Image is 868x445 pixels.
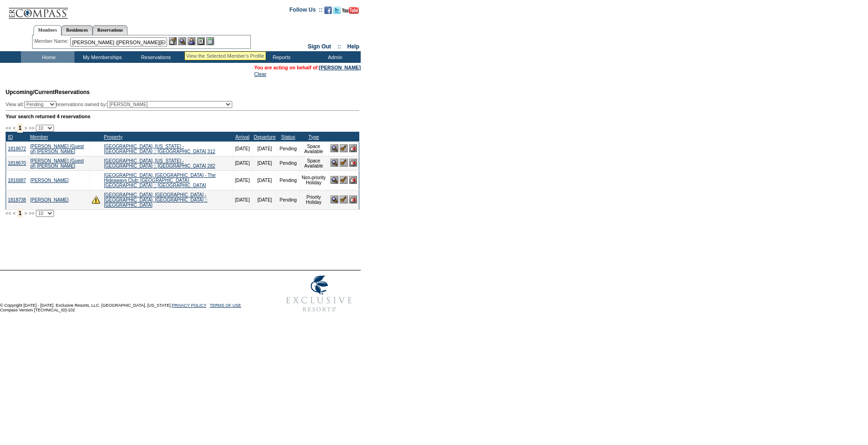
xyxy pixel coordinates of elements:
[30,197,68,202] a: [PERSON_NAME]
[8,146,26,151] a: 1818672
[254,134,276,140] a: Departure
[233,142,251,156] td: [DATE]
[128,51,182,63] td: Reservations
[277,170,299,190] td: Pending
[8,178,26,183] a: 1816887
[349,196,357,203] img: Cancel Reservation
[172,303,206,308] a: PRIVACY POLICY
[8,161,26,166] a: 1818670
[252,142,277,156] td: [DATE]
[104,144,215,154] a: [GEOGRAPHIC_DATA], [US_STATE] - [GEOGRAPHIC_DATA] :: [GEOGRAPHIC_DATA] 312
[104,192,208,208] a: [GEOGRAPHIC_DATA], [GEOGRAPHIC_DATA] - [GEOGRAPHIC_DATA], [GEOGRAPHIC_DATA] :: [GEOGRAPHIC_DATA]
[340,144,348,152] img: Confirm Reservation
[17,123,23,133] span: 1
[330,196,338,203] img: View Reservation
[254,51,307,63] td: Reports
[30,144,84,154] a: [PERSON_NAME] (Guest of) [PERSON_NAME]
[254,65,361,70] span: You are acting on behalf of:
[330,159,338,167] img: View Reservation
[21,51,74,63] td: Home
[6,125,11,131] span: <<
[307,51,361,63] td: Admin
[308,43,331,50] a: Sign Out
[337,43,341,50] span: ::
[340,196,348,203] img: Confirm Reservation
[233,190,251,209] td: [DATE]
[281,134,295,140] a: Status
[233,170,251,190] td: [DATE]
[330,176,338,184] img: View Reservation
[324,7,332,14] img: Become our fan on Facebook
[277,142,299,156] td: Pending
[349,144,357,152] img: Cancel Reservation
[349,176,357,184] img: Cancel Reservation
[6,89,54,95] span: Upcoming/Current
[104,173,216,188] a: [GEOGRAPHIC_DATA], [GEOGRAPHIC_DATA] - The Hideaways Club: [GEOGRAPHIC_DATA], [GEOGRAPHIC_DATA] :...
[186,53,264,59] div: View the Selected Member's Profile
[30,178,68,183] a: [PERSON_NAME]
[6,114,359,119] div: Your search returned 4 reservations
[6,89,90,95] span: Reservations
[252,170,277,190] td: [DATE]
[233,156,251,170] td: [DATE]
[342,7,359,14] img: Subscribe to our YouTube Channel
[61,25,93,35] a: Residences
[308,134,319,140] a: Type
[104,134,122,140] a: Property
[324,9,332,15] a: Become our fan on Facebook
[342,9,359,15] a: Subscribe to our YouTube Channel
[299,142,329,156] td: Space Available
[6,101,236,108] div: View all: reservations owned by:
[252,156,277,170] td: [DATE]
[169,37,177,45] img: b_edit.gif
[252,190,277,209] td: [DATE]
[93,25,128,35] a: Reservations
[299,156,329,170] td: Space Available
[24,125,27,131] span: >
[277,190,299,209] td: Pending
[206,37,214,45] img: b_calculator.gif
[24,210,27,216] span: >
[236,134,249,140] a: Arrival
[13,125,15,131] span: <
[92,196,100,204] img: There are insufficient days and/or tokens to cover this reservation
[178,37,186,45] img: View
[8,197,26,202] a: 1818738
[188,37,195,45] img: Impersonate
[74,51,128,63] td: My Memberships
[289,6,323,17] td: Follow Us ::
[340,159,348,167] img: Confirm Reservation
[254,71,266,77] a: Clear
[28,210,34,216] span: >>
[34,37,70,45] div: Member Name:
[28,125,34,131] span: >>
[299,170,329,190] td: Non-priority Holiday
[17,209,23,218] span: 1
[319,65,361,70] a: [PERSON_NAME]
[349,159,357,167] img: Cancel Reservation
[333,7,341,14] img: Follow us on Twitter
[340,176,348,184] img: Confirm Reservation
[30,134,48,140] a: Member
[277,270,361,317] img: Exclusive Resorts
[197,37,205,45] img: Reservations
[347,43,359,50] a: Help
[182,51,254,63] td: Vacation Collection
[34,25,62,35] a: Members
[299,190,329,209] td: Priority Holiday
[210,303,242,308] a: TERMS OF USE
[104,158,215,169] a: [GEOGRAPHIC_DATA], [US_STATE] - [GEOGRAPHIC_DATA] :: [GEOGRAPHIC_DATA] 282
[6,210,11,216] span: <<
[330,144,338,152] img: View Reservation
[13,210,15,216] span: <
[30,158,84,169] a: [PERSON_NAME] (Guest of) [PERSON_NAME]
[333,9,341,15] a: Follow us on Twitter
[277,156,299,170] td: Pending
[8,134,13,140] a: ID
